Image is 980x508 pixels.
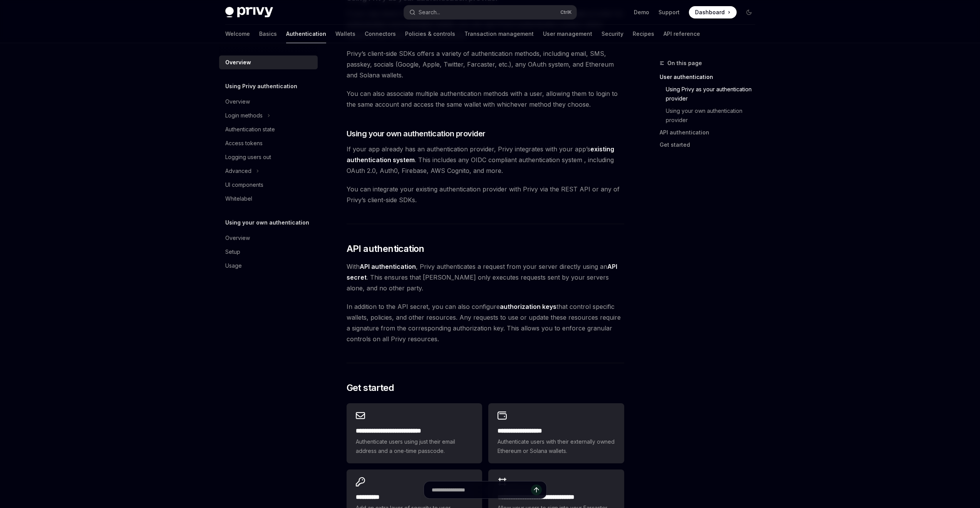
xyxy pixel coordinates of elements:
[219,164,263,178] button: Advanced
[347,382,394,394] span: Get started
[660,126,761,139] a: API authentication
[667,59,702,68] span: On this page
[219,259,318,273] a: Usage
[225,153,271,162] div: Logging users out
[660,139,761,151] a: Get started
[259,25,277,43] a: Basics
[225,58,251,67] div: Overview
[347,48,624,80] span: Privy’s client-side SDKs offers a variety of authentication methods, including email, SMS, passke...
[500,303,556,310] strong: authorization keys
[225,261,242,270] div: Usage
[219,95,318,109] a: Overview
[634,8,649,16] a: Demo
[689,6,737,18] a: Dashboard
[219,150,318,164] a: Logging users out
[219,136,318,150] a: Access tokens
[225,111,263,120] div: Login methods
[225,166,251,176] div: Advanced
[225,139,263,148] div: Access tokens
[347,144,624,176] span: If your app already has an authentication provider, Privy integrates with your app’s . This inclu...
[225,7,273,18] img: dark logo
[356,437,473,456] span: Authenticate users using just their email address and a one-time passcode.
[543,25,592,43] a: User management
[225,218,309,227] h5: Using your own authentication
[663,25,700,43] a: API reference
[498,437,615,456] span: Authenticate users with their externally owned Ethereum or Solana wallets.
[405,25,455,43] a: Policies & controls
[601,25,623,43] a: Security
[219,245,318,259] a: Setup
[488,403,624,463] a: **** **** **** ****Authenticate users with their externally owned Ethereum or Solana wallets.
[347,184,624,205] span: You can integrate your existing authentication provider with Privy via the REST API or any of Pri...
[660,71,761,83] a: User authentication
[347,88,624,110] span: You can also associate multiple authentication methods with a user, allowing them to login to the...
[531,485,542,495] button: Send message
[219,192,318,206] a: Whitelabel
[464,25,534,43] a: Transaction management
[219,231,318,245] a: Overview
[225,247,240,257] div: Setup
[225,25,250,43] a: Welcome
[225,82,297,91] h5: Using Privy authentication
[225,180,263,189] div: UI components
[743,6,755,18] button: Toggle dark mode
[347,261,624,293] span: With , Privy authenticates a request from your server directly using an . This ensures that [PERS...
[404,5,576,19] button: Search...CtrlK
[225,233,250,243] div: Overview
[225,97,250,106] div: Overview
[286,25,326,43] a: Authentication
[695,8,725,16] span: Dashboard
[660,105,761,126] a: Using your own authentication provider
[633,25,654,43] a: Recipes
[219,178,318,192] a: UI components
[347,243,424,255] span: API authentication
[347,301,624,344] span: In addition to the API secret, you can also configure that control specific wallets, policies, an...
[219,109,274,122] button: Login methods
[219,122,318,136] a: Authentication state
[560,9,572,15] span: Ctrl K
[347,128,486,139] span: Using your own authentication provider
[360,263,416,270] strong: API authentication
[365,25,396,43] a: Connectors
[660,83,761,105] a: Using Privy as your authentication provider
[432,481,531,498] input: Ask a question...
[225,125,275,134] div: Authentication state
[658,8,680,16] a: Support
[225,194,252,203] div: Whitelabel
[219,55,318,69] a: Overview
[419,8,440,17] div: Search...
[335,25,355,43] a: Wallets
